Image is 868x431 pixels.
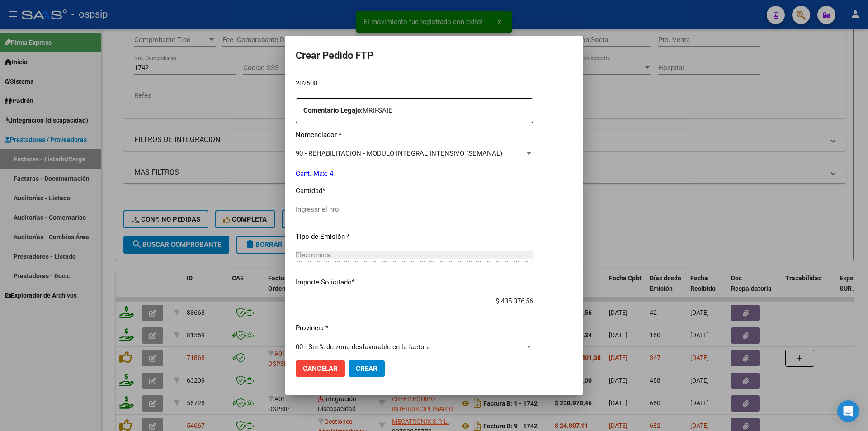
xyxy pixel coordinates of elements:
[296,169,533,179] p: Cant. Max: 4
[837,400,859,422] div: Open Intercom Messenger
[296,232,533,242] p: Tipo de Emisión *
[296,47,572,64] h2: Crear Pedido FTP
[303,105,533,116] p: MRII-SAIE
[296,130,533,140] p: Nomenclador *
[296,323,533,333] p: Provincia *
[296,360,345,377] button: Cancelar
[303,365,338,373] span: Cancelar
[296,186,533,196] p: Cantidad
[349,360,385,377] button: Crear
[296,251,330,259] span: Electronica
[296,343,430,351] span: 00 - Sin % de zona desfavorable en la factura
[356,365,377,373] span: Crear
[303,106,363,114] strong: Comentario Legajo:
[296,277,533,288] p: Importe Solicitado
[296,149,502,157] span: 90 - REHABILITACION - MODULO INTEGRAL INTENSIVO (SEMANAL)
